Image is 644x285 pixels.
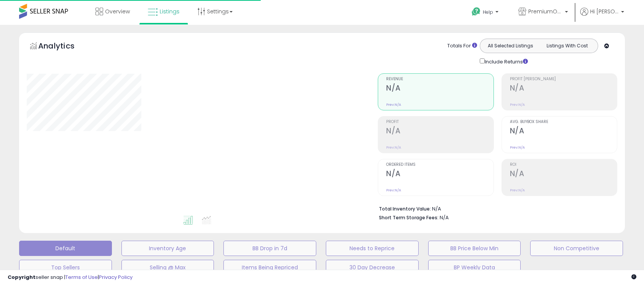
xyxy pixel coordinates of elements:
button: Default [19,241,112,256]
button: 30 Day Decrease [326,260,419,275]
span: Avg. Buybox Share [510,120,617,124]
span: ROI [510,163,617,167]
a: Hi [PERSON_NAME] [580,8,624,25]
b: Short Term Storage Fees: [379,214,439,221]
i: Get Help [471,7,481,16]
span: Ordered Items [386,163,493,167]
span: Hi [PERSON_NAME] [590,8,619,15]
a: Privacy Policy [99,274,133,281]
button: Needs to Reprice [326,241,419,256]
h2: N/A [510,84,617,94]
span: Listings [160,8,180,15]
button: BB Drop in 7d [223,241,316,256]
small: Prev: N/A [386,188,401,193]
div: Totals For [447,42,477,50]
span: PremiumOutdoorGrills [528,8,563,15]
button: Listings With Cost [539,41,595,51]
small: Prev: N/A [510,102,525,107]
div: seller snap | | [8,274,133,281]
h2: N/A [386,126,493,137]
span: Profit [386,120,493,124]
small: Prev: N/A [386,145,401,150]
button: Top Sellers [19,260,112,275]
small: Prev: N/A [386,102,401,107]
span: Revenue [386,77,493,81]
button: All Selected Listings [482,41,539,51]
button: BB Price Below Min [428,241,521,256]
div: Include Returns [474,57,537,66]
a: Terms of Use [65,274,98,281]
h2: N/A [510,169,617,180]
strong: Copyright [8,274,36,281]
small: Prev: N/A [510,145,525,150]
a: Help [466,1,506,25]
b: Total Inventory Value: [379,206,431,212]
h2: N/A [386,84,493,94]
span: N/A [440,214,449,221]
h2: N/A [510,126,617,137]
small: Prev: N/A [510,188,525,193]
button: Non Competitive [530,241,623,256]
span: Overview [105,8,130,15]
span: Help [483,9,493,15]
h5: Analytics [38,40,89,53]
li: N/A [379,204,612,213]
button: Selling @ Max [121,260,214,275]
button: Inventory Age [121,241,214,256]
h2: N/A [386,169,493,180]
span: Profit [PERSON_NAME] [510,77,617,81]
button: Items Being Repriced [223,260,316,275]
button: BP Weekly Data [428,260,521,275]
